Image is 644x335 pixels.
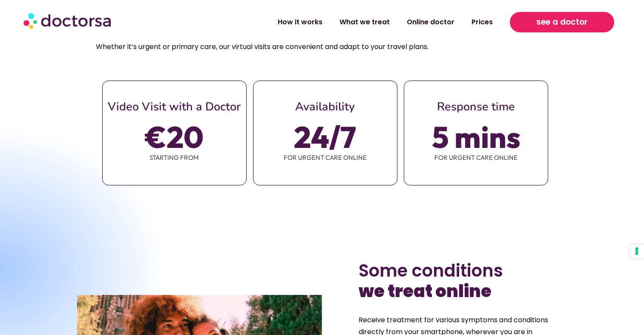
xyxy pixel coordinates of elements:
button: Your consent preferences for tracking technologies [630,244,644,259]
span: 24/7 [294,125,356,149]
h2: Some conditions [359,260,566,301]
a: How it works [269,12,331,32]
a: Prices [463,12,501,32]
span: starting from [103,149,246,167]
span: Response time [437,99,515,115]
span: 5 mins [432,125,520,149]
nav: Menu [170,12,501,32]
a: see a doctor [510,12,614,32]
span: Video Visit with a Doctor​​ [108,99,241,115]
span: Whether it’s urgent or primary care, our virtual visits are convenient and adapt to your travel p... [96,42,428,52]
span: for urgent care online [404,149,548,167]
span: see a doctor [536,15,588,29]
span: Availability [295,99,355,115]
span: €20 [145,125,204,149]
span: for urgent care online [253,149,397,167]
a: Online doctor [398,12,463,32]
a: What we treat [331,12,398,32]
b: we treat online [359,279,492,303]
